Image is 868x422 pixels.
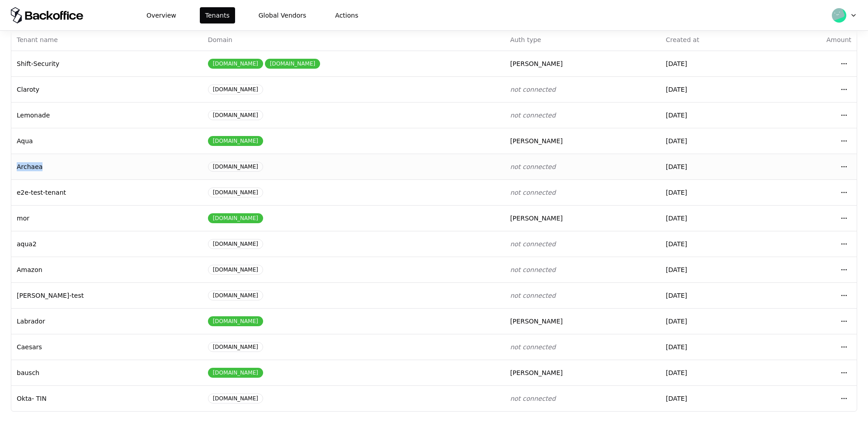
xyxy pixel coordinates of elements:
div: [DOMAIN_NAME] [208,342,263,352]
button: Overview [141,7,182,23]
div: [DOMAIN_NAME] [208,59,263,69]
div: [DOMAIN_NAME] [208,188,263,197]
td: bausch [11,360,203,385]
th: Tenant name [11,29,203,51]
td: Okta- TIN [11,385,203,411]
span: not connected [510,163,556,170]
th: Created at [660,29,769,51]
button: Actions [330,7,363,23]
span: not connected [510,189,556,196]
span: not connected [510,240,556,248]
td: [DATE] [660,51,769,76]
div: [DOMAIN_NAME] [208,265,263,275]
td: [DATE] [660,231,769,257]
td: [DATE] [660,128,769,154]
th: Domain [203,29,505,51]
td: Amazon [11,257,203,282]
span: not connected [510,395,556,402]
td: [DATE] [660,102,769,128]
span: not connected [510,112,556,119]
button: Global Vendors [253,7,312,23]
td: [PERSON_NAME]-test [11,282,203,308]
td: [DATE] [660,360,769,385]
div: [DOMAIN_NAME] [208,239,263,249]
td: [DATE] [660,205,769,231]
th: Amount [769,29,857,51]
span: not connected [510,292,556,299]
td: [DATE] [660,282,769,308]
td: Archaea [11,154,203,179]
td: Caesars [11,334,203,360]
div: [DOMAIN_NAME] [208,110,263,120]
td: [DATE] [660,179,769,205]
td: e2e-test-tenant [11,179,203,205]
td: Lemonade [11,102,203,128]
div: [DOMAIN_NAME] [208,291,263,300]
td: [DATE] [660,76,769,102]
td: aqua2 [11,231,203,257]
span: [PERSON_NAME] [510,137,562,145]
span: not connected [510,266,556,273]
td: Labrador [11,308,203,334]
td: [DATE] [660,257,769,282]
td: [DATE] [660,334,769,360]
td: [DATE] [660,154,769,179]
td: mor [11,205,203,231]
span: not connected [510,343,556,351]
div: [DOMAIN_NAME] [208,136,263,146]
div: [DOMAIN_NAME] [208,368,263,378]
span: [PERSON_NAME] [510,318,562,325]
td: [DATE] [660,308,769,334]
div: [DOMAIN_NAME] [208,213,263,223]
span: [PERSON_NAME] [510,369,562,376]
span: [PERSON_NAME] [510,215,562,222]
div: [DOMAIN_NAME] [208,162,263,172]
td: Claroty [11,76,203,102]
div: [DOMAIN_NAME] [208,394,263,403]
span: [PERSON_NAME] [510,60,562,67]
td: Aqua [11,128,203,154]
td: Shift-Security [11,51,203,76]
div: [DOMAIN_NAME] [208,84,263,94]
th: Auth type [505,29,660,51]
div: [DOMAIN_NAME] [265,59,320,69]
span: not connected [510,86,556,93]
div: [DOMAIN_NAME] [208,316,263,326]
td: [DATE] [660,385,769,411]
button: Tenants [200,7,235,23]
